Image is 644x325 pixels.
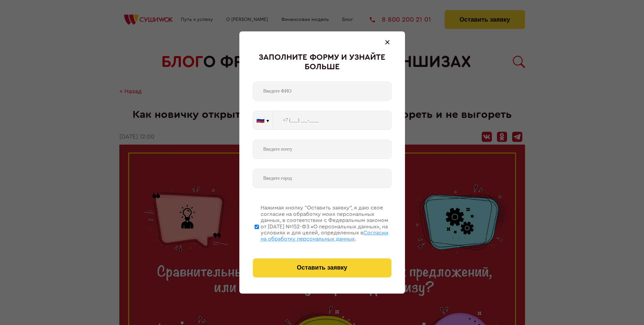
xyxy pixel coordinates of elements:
[261,205,391,242] div: Нажимая кнопку “Оставить заявку”, я даю свое согласие на обработку моих персональных данных, в со...
[253,82,391,101] input: Введите ФИО
[253,53,391,72] div: Заполните форму и узнайте больше
[261,230,388,242] span: Согласии на обработку персональных данных
[253,169,391,188] input: Введите город
[253,258,391,277] button: Оставить заявку
[273,111,391,130] input: +7 (___) ___-____
[253,140,391,159] input: Введите почту
[253,111,272,129] button: 🇷🇺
